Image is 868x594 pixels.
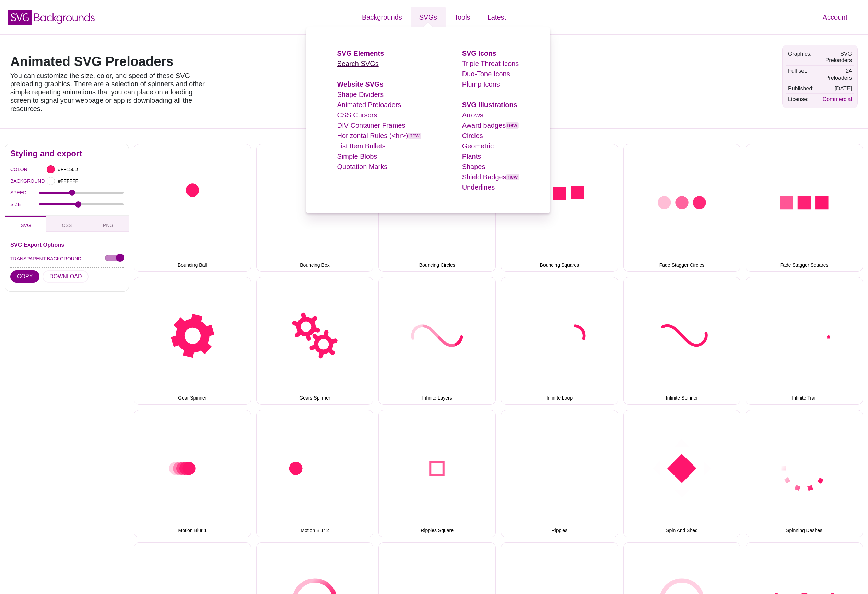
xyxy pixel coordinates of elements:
[746,410,863,538] button: Spinning Dashes
[462,153,481,160] a: Plants
[462,49,496,57] a: SVG Icons
[337,122,406,129] a: DIV Container Frames
[462,111,483,119] a: Arrows
[46,216,87,232] button: CSS
[10,55,206,68] h1: Animated SVG Preloaders
[408,133,421,139] span: new
[337,153,377,160] a: Simple Blobs
[10,242,124,247] h3: SVG Export Options
[462,173,519,181] a: Shield Badgesnew
[378,410,496,538] button: Ripples Square
[337,163,388,170] a: Quotation Marks
[501,144,618,272] button: Bouncing Squares
[337,142,386,150] a: List Item Bullets
[462,132,483,139] a: Circles
[786,83,816,93] td: Published:
[10,254,81,263] label: TRANSPARENT BACKGROUND
[337,80,384,88] a: Website SVGs
[786,66,816,82] td: Full set:
[337,60,379,67] a: Search SVGs
[10,151,124,156] h2: Styling and export
[378,277,496,405] button: Infinite Layers
[337,111,377,119] a: CSS Cursors
[10,188,39,197] label: SPEED
[134,144,251,272] button: Bouncing Ball
[816,66,854,82] td: 24 Preloaders
[479,7,515,27] a: Latest
[446,7,479,27] a: Tools
[746,144,863,272] button: Fade Stagger Squares
[786,49,816,65] td: Graphics:
[623,410,741,538] button: Spin And Shed
[462,122,519,129] a: Award badgesnew
[462,60,519,67] a: Triple Threat Icons
[10,177,19,186] label: BACKGROUND
[462,80,500,88] a: Plump Icons
[411,7,446,27] a: SVGs
[10,71,206,113] p: You can customize the size, color, and speed of these SVG preloading graphics. There are a select...
[816,49,854,65] td: SVG Preloaders
[786,94,816,104] td: License:
[814,7,856,27] a: Account
[134,410,251,538] button: Motion Blur 1
[462,101,517,109] a: SVG Illustrations
[256,277,374,405] button: Gears Spinner
[623,144,741,272] button: Fade Stagger Circles
[501,277,618,405] button: Infinite Loop
[823,96,852,102] a: Commercial
[10,165,19,174] label: COLOR
[43,270,89,283] button: DOWNLOAD
[10,270,39,283] button: COPY
[337,132,421,139] a: Horizontal Rules (<hr>)new
[506,122,518,129] span: new
[337,101,401,109] a: Animated Preloaders
[353,7,411,27] a: Backgrounds
[256,410,374,538] button: Motion Blur 2
[506,174,519,180] span: new
[746,277,863,405] button: Infinite Trail
[337,91,384,98] a: Shape Dividers
[462,142,494,150] a: Geometric
[816,83,854,93] td: [DATE]
[10,200,39,209] label: SIZE
[462,163,485,170] a: Shapes
[462,183,495,191] a: Underlines
[501,410,618,538] button: Ripples
[623,277,741,405] button: Infinite Spinner
[337,49,384,57] a: SVG Elements
[256,144,374,272] button: Bouncing Box
[462,70,510,78] a: Duo-Tone Icons
[134,277,251,405] button: Gear Spinner
[103,223,113,228] span: PNG
[87,216,129,232] button: PNG
[62,223,72,228] span: CSS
